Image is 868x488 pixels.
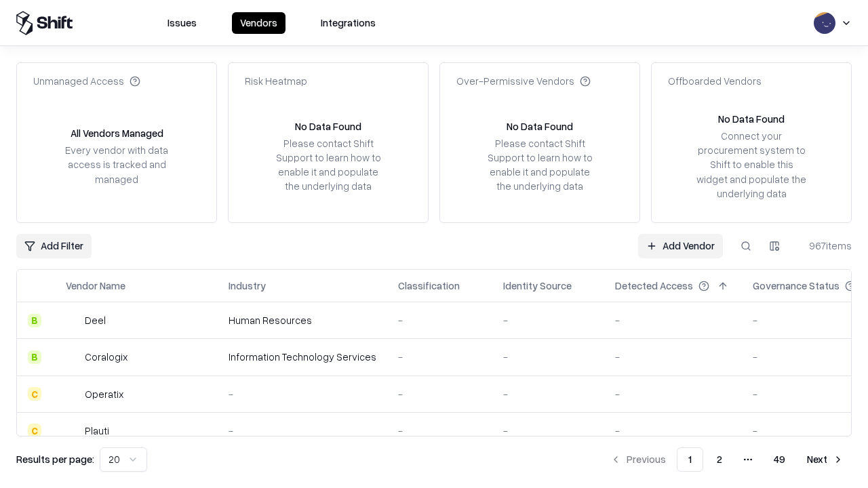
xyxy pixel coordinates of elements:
[16,234,92,258] button: Add Filter
[71,126,163,140] div: All Vendors Managed
[229,387,376,401] div: -
[484,136,596,194] div: Please contact Shift Support to learn how to enable it and populate the underlying data
[272,136,384,194] div: Please contact Shift Support to learn how to enable it and populate the underlying data
[85,350,127,364] div: Coralogix
[799,447,852,472] button: Next
[763,447,796,472] button: 49
[695,129,808,201] div: Connect your procurement system to Shift to enable this widget and populate the underlying data
[229,424,376,438] div: -
[615,387,731,401] div: -
[232,12,285,34] button: Vendors
[28,424,41,437] div: C
[398,279,460,293] div: Classification
[677,447,703,472] button: 1
[60,143,173,186] div: Every vendor with data access is tracked and managed
[66,350,79,364] img: Coralogix
[638,234,723,258] a: Add Vendor
[229,350,376,364] div: Information Technology Services
[85,313,106,327] div: Deel
[668,74,762,88] div: Offboarded Vendors
[295,119,361,134] div: No Data Found
[797,239,852,253] div: 967 items
[85,424,109,438] div: Plauti
[615,350,731,364] div: -
[398,424,481,438] div: -
[229,313,376,327] div: Human Resources
[85,387,123,401] div: Operatix
[615,313,731,327] div: -
[16,452,94,466] p: Results per page:
[66,314,79,327] img: Deel
[66,279,125,293] div: Vendor Name
[503,313,593,327] div: -
[28,314,41,327] div: B
[159,12,205,34] button: Issues
[503,279,572,293] div: Identity Source
[66,424,79,437] img: Plauti
[28,387,41,401] div: C
[615,424,731,438] div: -
[753,279,840,293] div: Governance Status
[398,387,481,401] div: -
[398,350,481,364] div: -
[615,279,693,293] div: Detected Access
[507,119,573,134] div: No Data Found
[456,74,591,88] div: Over-Permissive Vendors
[245,74,307,88] div: Risk Heatmap
[706,447,733,472] button: 2
[503,387,593,401] div: -
[229,279,266,293] div: Industry
[313,12,384,34] button: Integrations
[66,387,79,401] img: Operatix
[28,350,41,364] div: B
[602,447,852,472] nav: pagination
[503,424,593,438] div: -
[718,112,785,126] div: No Data Found
[503,350,593,364] div: -
[33,74,140,88] div: Unmanaged Access
[398,313,481,327] div: -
